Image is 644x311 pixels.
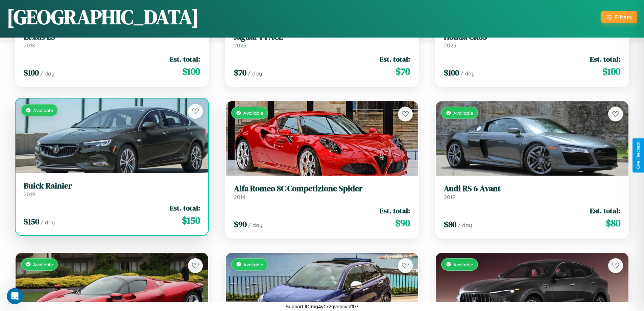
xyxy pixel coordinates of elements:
[460,70,475,77] span: / day
[7,288,23,304] iframe: Intercom live chat
[248,70,262,77] span: / day
[24,67,39,78] span: $ 100
[590,54,620,64] span: Est. total:
[170,54,200,64] span: Est. total:
[444,42,456,49] span: 2023
[453,262,473,267] span: Available
[395,216,410,230] span: $ 90
[444,184,620,200] a: Audi RS 6 Avant2019
[33,107,53,113] span: Available
[24,32,200,49] a: Lexus LS2018
[24,42,35,49] span: 2018
[182,214,200,227] span: $ 150
[590,206,620,216] span: Est. total:
[40,70,54,77] span: / day
[243,262,263,267] span: Available
[234,184,410,194] h3: Alfa Romeo 8C Competizione Spider
[33,262,53,267] span: Available
[444,194,455,200] span: 2019
[601,11,637,23] button: Filters
[396,65,410,78] span: $ 70
[24,181,200,191] h3: Buick Rainier
[234,32,410,49] a: Jaguar I-PACE2023
[380,206,410,216] span: Est. total:
[606,216,620,230] span: $ 80
[24,181,200,198] a: Buick Rainier2019
[285,302,359,311] p: Support ID: mg4y1xzqvepcvoff07
[234,184,410,200] a: Alfa Romeo 8C Competizione Spider2014
[453,110,473,116] span: Available
[243,110,263,116] span: Available
[602,65,620,78] span: $ 100
[41,219,55,226] span: / day
[444,32,620,49] a: Honda CR852023
[444,184,620,194] h3: Audi RS 6 Avant
[7,3,199,31] h1: [GEOGRAPHIC_DATA]
[234,219,247,230] span: $ 90
[24,191,35,198] span: 2019
[380,54,410,64] span: Est. total:
[24,216,39,227] span: $ 150
[444,219,456,230] span: $ 80
[170,203,200,213] span: Est. total:
[182,65,200,78] span: $ 100
[234,67,246,78] span: $ 70
[234,42,246,49] span: 2023
[444,67,459,78] span: $ 100
[615,14,632,21] div: Filters
[636,142,641,169] div: Give Feedback
[458,222,472,228] span: / day
[234,194,245,200] span: 2014
[248,222,262,228] span: / day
